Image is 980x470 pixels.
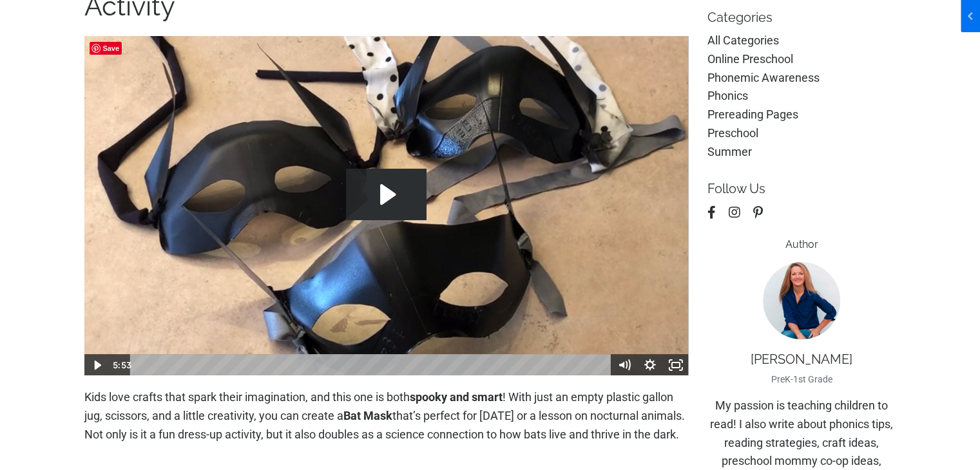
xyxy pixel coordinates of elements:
[707,143,896,162] a: summer
[707,124,896,143] a: preschool
[611,354,637,376] button: Mute
[90,42,122,55] span: Save
[663,354,689,376] button: Fullscreen
[84,388,689,444] p: Kids love crafts that spark their imagination, and this one is both ! With just an empty plastic ...
[343,409,392,422] strong: Bat Mask
[707,50,896,69] a: online preschool
[707,352,896,367] p: [PERSON_NAME]
[346,169,427,220] button: Play Video: file-uploads/sites/2147505858/video/1a364-5c66-210-5cd0-30afe54c1_Forest_Day_18-_Bat_...
[707,32,896,50] a: All Categories
[410,390,503,404] strong: spooky and smart
[2,8,17,24] span: chevron_left
[707,181,896,196] p: Follow Us
[707,87,896,106] a: phonics
[139,354,605,376] div: Playbar
[707,69,896,88] a: phonemic awareness
[637,354,663,376] button: Show settings menu
[707,106,896,124] a: prereading pages
[84,354,110,376] button: Play Video
[707,238,896,250] h6: Author
[707,10,896,25] p: Categories
[707,372,896,386] p: PreK-1st Grade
